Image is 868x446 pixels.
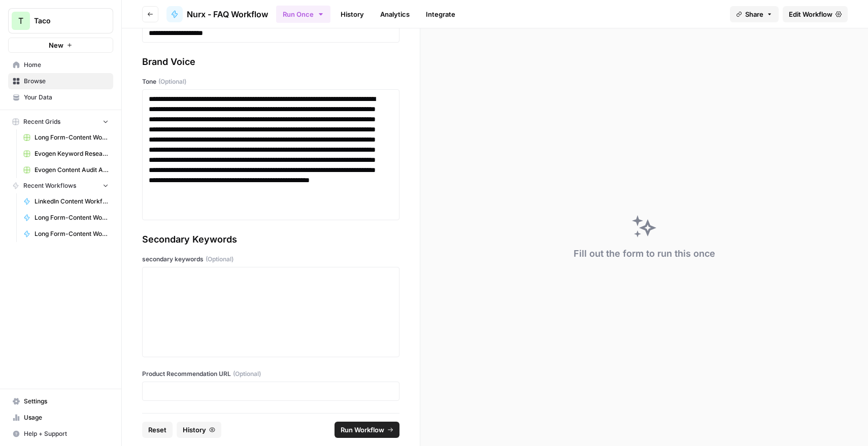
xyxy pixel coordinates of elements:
button: Run Workflow [335,422,399,438]
span: Evogen Content Audit Agent Grid [35,165,109,175]
a: Settings [8,393,113,409]
a: LinkedIn Content Workflow [19,193,113,210]
span: (Optional) [233,369,261,379]
span: Nurx - FAQ Workflow [187,8,268,20]
span: Reset [148,425,166,435]
button: Help + Support [8,426,113,442]
span: Recent Grids [23,117,60,126]
a: Your Data [8,89,113,106]
span: Edit Workflow [789,9,832,19]
a: Long Form-Content Workflow - All Clients (New) [19,226,113,242]
span: (Optional) [206,255,233,264]
span: New [49,40,63,50]
a: Usage [8,409,113,426]
span: Usage [24,413,109,422]
span: Evogen Keyword Research Agent Grid [35,149,109,158]
a: Edit Workflow [783,6,848,22]
a: Analytics [374,6,416,22]
label: Product Recommendation URL [142,369,399,379]
a: Evogen Keyword Research Agent Grid [19,146,113,162]
a: Browse [8,73,113,89]
span: Home [24,60,109,70]
a: Long Form-Content Workflow - AI Clients (New) Grid [19,129,113,146]
span: (Optional) [158,77,186,86]
div: Fill out the form to run this once [574,247,715,261]
a: History [335,6,370,22]
span: Share [745,9,763,19]
span: Long Form-Content Workflow - AI Clients (New) Grid [35,133,109,142]
span: Your Data [24,93,109,102]
span: Browse [24,77,109,86]
span: Run Workflow [341,425,384,435]
label: Tone [142,77,399,86]
span: Taco [34,16,95,26]
a: Integrate [420,6,461,22]
button: Recent Workflows [8,178,113,193]
div: Secondary Keywords [142,232,399,247]
button: Workspace: Taco [8,8,113,33]
div: Brand Voice [142,55,399,69]
button: Reset [142,422,173,438]
span: Long Form-Content Workflow - All Clients (New) [35,229,109,238]
span: T [18,15,23,27]
a: Nurx - FAQ Workflow [166,6,268,22]
a: Long Form-Content Workflow - AI Clients (New) [19,210,113,226]
span: Long Form-Content Workflow - AI Clients (New) [35,213,109,222]
a: Evogen Content Audit Agent Grid [19,162,113,178]
span: Recent Workflows [23,181,76,190]
a: Home [8,57,113,73]
span: History [183,425,206,435]
span: Settings [24,397,109,406]
button: New [8,38,113,53]
button: Recent Grids [8,114,113,129]
button: Run Once [276,6,330,23]
span: LinkedIn Content Workflow [35,197,109,206]
button: History [177,422,221,438]
label: secondary keywords [142,255,399,264]
button: Share [730,6,779,22]
span: Help + Support [24,429,109,438]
